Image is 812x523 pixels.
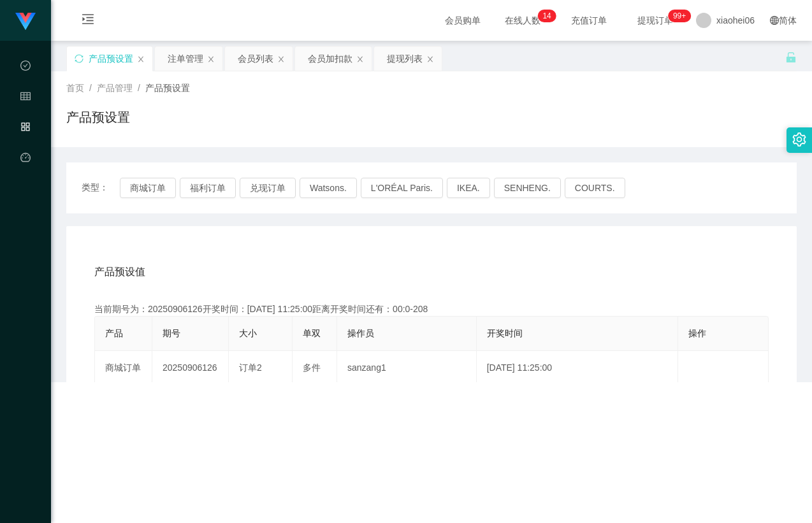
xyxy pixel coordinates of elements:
[239,362,262,373] span: 订单2
[356,55,364,63] i: 图标: close
[238,47,273,71] div: 会员列表
[20,61,31,175] span: 数据中心
[105,328,123,338] span: 产品
[15,13,36,31] img: logo.9652507e.png
[137,55,145,63] i: 图标: close
[20,145,31,274] a: 图标: dashboard平台首页
[20,92,31,205] span: 会员管理
[631,16,679,25] span: 提现订单
[20,116,31,141] i: 图标: appstore-o
[95,351,152,385] td: 商城订单
[168,47,203,71] div: 注单管理
[20,55,31,80] i: 图标: check-circle-o
[547,10,551,22] p: 4
[89,47,133,71] div: 产品预设置
[89,83,92,93] span: /
[180,178,236,198] button: 福利订单
[207,55,215,63] i: 图标: close
[20,122,31,236] span: 产品管理
[770,16,779,25] i: 图标: global
[537,10,556,22] sup: 14
[20,85,31,111] i: 图标: table
[337,351,477,385] td: sanzang1
[347,328,374,338] span: 操作员
[688,328,706,338] span: 操作
[426,55,434,63] i: 图标: close
[565,16,613,25] span: 充值订单
[361,178,443,198] button: L'ORÉAL Paris.
[785,52,797,63] i: 图标: unlock
[120,178,176,198] button: 商城订单
[498,16,547,25] span: 在线人数
[82,178,120,198] span: 类型：
[668,10,691,22] sup: 1088
[308,47,352,71] div: 会员加扣款
[94,264,145,280] span: 产品预设值
[66,108,130,127] h1: 产品预设置
[152,351,229,385] td: 20250906126
[565,178,625,198] button: COURTS.
[300,178,357,198] button: Watsons.
[542,10,547,22] p: 1
[66,1,110,41] i: 图标: menu-unfold
[239,328,257,338] span: 大小
[61,354,802,367] div: 2021
[277,55,285,63] i: 图标: close
[145,83,190,93] span: 产品预设置
[792,133,806,147] i: 图标: setting
[303,328,321,338] span: 单双
[487,328,523,338] span: 开奖时间
[240,178,296,198] button: 兑现订单
[97,83,133,93] span: 产品管理
[477,351,678,385] td: [DATE] 11:25:00
[447,178,490,198] button: IKEA.
[94,303,769,316] div: 当前期号为：20250906126开奖时间：[DATE] 11:25:00距离开奖时间还有：00:0-208
[138,83,140,93] span: /
[163,328,180,338] span: 期号
[75,54,83,63] i: 图标: sync
[66,83,84,93] span: 首页
[494,178,561,198] button: SENHENG.
[387,47,423,71] div: 提现列表
[303,362,321,373] span: 多件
